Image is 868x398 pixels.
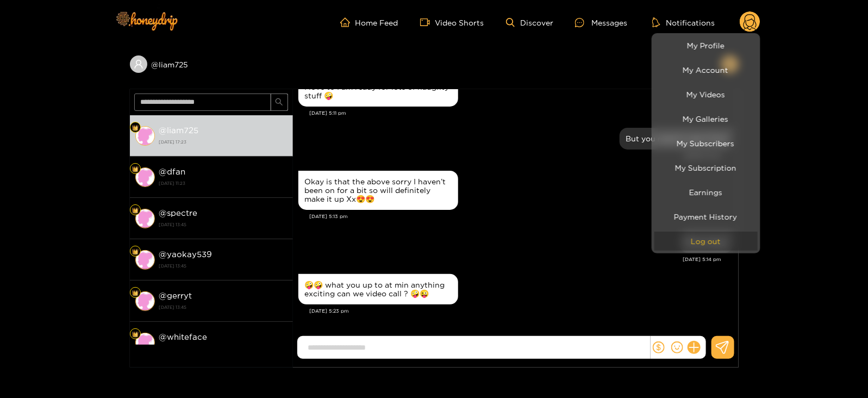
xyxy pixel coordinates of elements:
a: Payment History [654,207,758,226]
a: Earnings [654,183,758,202]
a: My Videos [654,85,758,104]
a: My Profile [654,36,758,55]
a: My Subscribers [654,134,758,153]
button: Log out [654,232,758,251]
a: My Galleries [654,109,758,128]
a: My Subscription [654,158,758,177]
a: My Account [654,60,758,79]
